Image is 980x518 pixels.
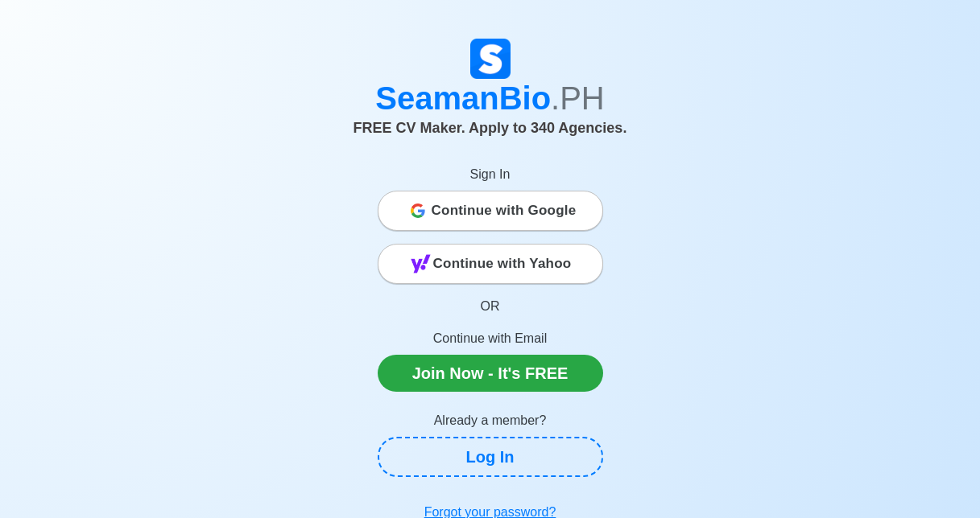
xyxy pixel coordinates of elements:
[432,195,577,227] span: Continue with Google
[378,437,603,477] a: Log In
[551,80,605,116] span: .PH
[378,355,603,392] a: Join Now - It's FREE
[378,297,603,316] p: OR
[470,39,511,79] img: Logo
[43,79,937,117] h1: SeamanBio
[378,329,603,348] p: Continue with Email
[433,248,572,280] span: Continue with Yahoo
[378,165,603,184] p: Sign In
[354,120,627,136] span: FREE CV Maker. Apply to 340 Agencies.
[378,191,603,231] button: Continue with Google
[378,411,603,430] p: Already a member?
[378,244,603,284] button: Continue with Yahoo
